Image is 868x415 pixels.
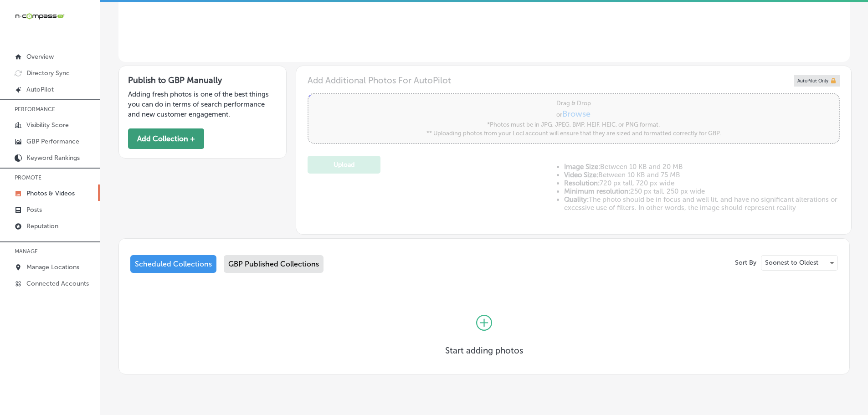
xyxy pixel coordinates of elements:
[765,258,818,267] p: Soonest to Oldest
[224,255,324,273] div: GBP Published Collections
[26,69,70,77] p: Directory Sync
[128,89,277,119] p: Adding fresh photos is one of the best things you can do in terms of search performance and new c...
[735,259,756,266] p: Sort By
[26,121,69,129] p: Visibility Score
[26,53,54,61] p: Overview
[26,206,42,214] p: Posts
[128,128,204,149] button: Add Collection +
[26,154,80,162] p: Keyword Rankings
[761,256,837,270] div: Soonest to Oldest
[26,280,89,287] p: Connected Accounts
[26,138,79,145] p: GBP Performance
[15,12,65,20] img: 660ab0bf-5cc7-4cb8-ba1c-48b5ae0f18e60NCTV_CLogo_TV_Black_-500x88.png
[26,190,75,197] p: Photos & Videos
[26,222,58,230] p: Reputation
[26,263,79,271] p: Manage Locations
[445,345,523,356] h3: Start adding photos
[130,255,216,273] div: Scheduled Collections
[128,75,277,85] h3: Publish to GBP Manually
[26,86,54,93] p: AutoPilot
